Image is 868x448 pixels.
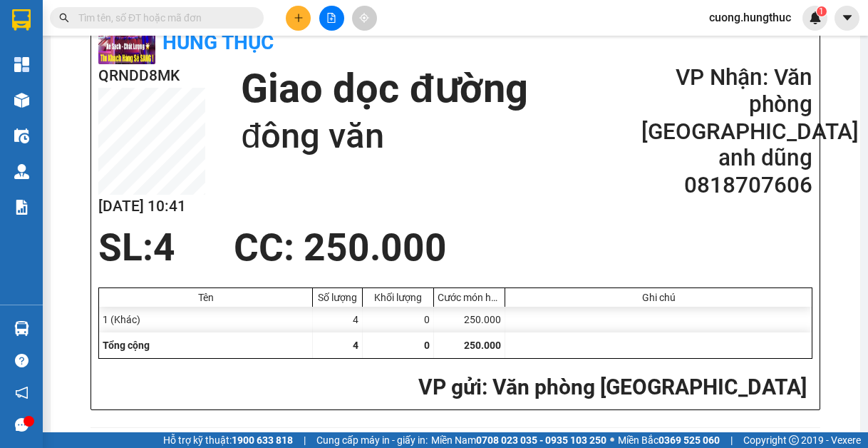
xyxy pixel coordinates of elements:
span: Miền Nam [431,432,606,448]
div: 250.000 [434,307,505,332]
h2: anh dũng [641,145,812,172]
span: 4 [353,340,358,351]
button: aim [352,6,377,31]
div: Cước món hàng [438,292,501,303]
img: logo-vxr [12,9,31,31]
div: Khối lượng [366,292,430,303]
img: icon-new-feature [809,11,822,24]
img: warehouse-icon [14,128,29,143]
span: Tổng cộng [103,340,150,351]
span: cuong.hungthuc [698,9,802,26]
span: 4 [153,225,175,270]
div: Ghi chú [509,292,808,303]
div: CC : 250.000 [225,226,455,269]
button: plus [286,6,311,31]
span: Miền Bắc [618,432,720,448]
span: 1 [819,6,824,16]
span: | [730,432,733,448]
h2: : Văn phòng [GEOGRAPHIC_DATA] [98,373,807,402]
img: warehouse-icon [14,93,29,108]
img: warehouse-icon [14,164,29,179]
img: warehouse-icon [14,321,29,336]
span: caret-down [841,11,854,24]
span: Hỗ trợ kỹ thuật: [163,432,293,448]
h2: VP Nhận: Văn phòng [GEOGRAPHIC_DATA] [641,64,812,145]
b: XE GIƯỜNG NẰM CAO CẤP HÙNG THỤC [41,11,149,129]
span: search [59,13,69,23]
span: plus [294,13,304,23]
h2: 0818707606 [641,172,812,199]
div: Tên [103,292,309,303]
span: message [15,418,29,432]
img: logo.jpg [8,37,34,108]
span: ⚪️ [610,437,614,443]
div: Số lượng [316,292,358,303]
div: 0 [363,307,434,332]
button: caret-down [835,6,859,31]
h1: đông văn [241,113,527,159]
strong: 0708 023 035 - 0935 103 250 [476,434,606,446]
h2: QRNDD8MK [98,64,205,88]
h1: Giao dọc đường [241,64,527,113]
span: aim [359,13,369,23]
span: 0 [424,340,430,351]
strong: 0369 525 060 [658,434,720,446]
sup: 1 [817,6,827,16]
h2: [DATE] 10:41 [98,195,205,218]
span: notification [15,386,29,399]
span: file-add [326,13,336,23]
img: dashboard-icon [14,57,29,72]
span: copyright [789,435,799,445]
div: 1 (Khác) [99,307,313,332]
span: 250.000 [464,340,501,351]
img: solution-icon [14,200,29,215]
div: 4 [313,307,363,332]
span: VP gửi [418,375,482,399]
span: SL: [98,225,153,270]
span: Cung cấp máy in - giấy in: [316,432,428,448]
span: | [304,432,306,448]
input: Tìm tên, số ĐT hoặc mã đơn [78,10,247,26]
strong: 1900 633 818 [232,434,293,446]
span: question-circle [15,354,29,367]
button: file-add [319,6,344,31]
